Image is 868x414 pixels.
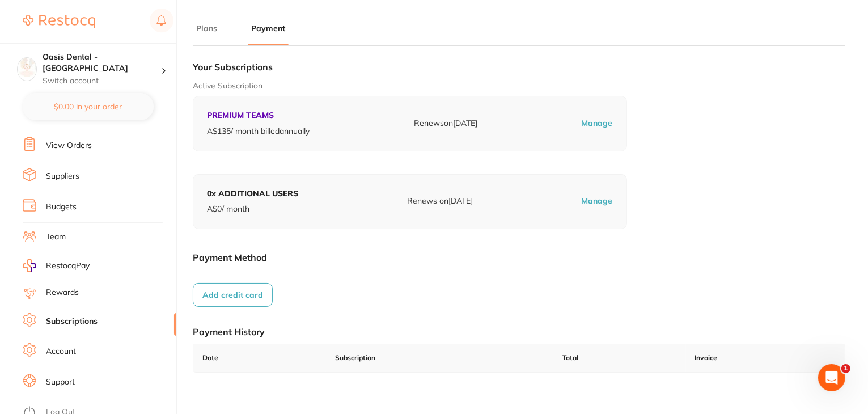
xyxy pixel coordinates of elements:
[23,15,95,28] img: Restocq Logo
[23,9,95,35] a: Restocq Logo
[46,171,79,182] a: Suppliers
[818,364,845,391] iframe: Intercom live chat
[841,364,850,373] span: 1
[686,344,845,372] td: Invoice
[582,196,613,207] p: Manage
[43,75,161,87] p: Switch account
[23,259,36,272] img: RestocqPay
[43,52,161,74] h4: Oasis Dental - Brighton
[193,252,845,263] h1: Payment Method
[582,118,613,129] p: Manage
[18,58,36,77] img: Oasis Dental - Brighton
[46,260,90,272] span: RestocqPay
[46,346,76,357] a: Account
[23,93,154,120] button: $0.00 in your order
[46,287,79,298] a: Rewards
[326,344,553,372] td: Subscription
[46,231,66,243] a: Team
[193,81,845,92] p: Active Subscription
[414,118,477,129] p: Renews on [DATE]
[193,283,273,307] button: Add credit card
[46,140,92,151] a: View Orders
[553,344,686,372] td: Total
[207,110,310,121] p: PREMIUM TEAMS
[193,23,221,34] button: Plans
[46,201,77,213] a: Budgets
[207,204,298,215] p: A$ 0 / month
[46,316,98,327] a: Subscriptions
[407,196,473,207] p: Renews on [DATE]
[193,61,845,73] h1: Your Subscriptions
[193,344,326,372] td: Date
[248,23,289,34] button: Payment
[207,188,298,200] p: 0 x ADDITIONAL USERS
[46,377,75,388] a: Support
[23,259,90,272] a: RestocqPay
[193,326,845,337] h1: Payment History
[207,126,310,137] p: A$ 135 / month billed annually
